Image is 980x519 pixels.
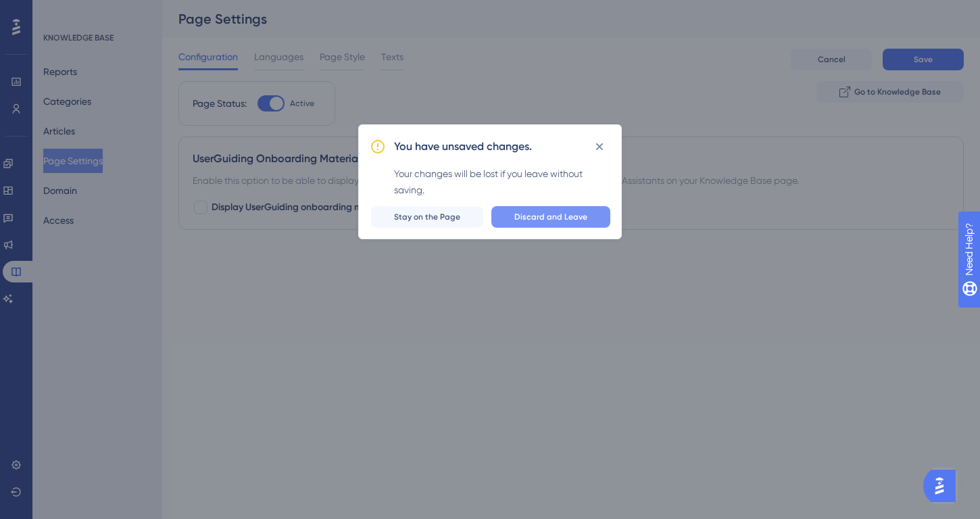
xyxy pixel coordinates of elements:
[394,139,532,155] h2: You have unsaved changes.
[923,466,964,506] iframe: UserGuiding AI Assistant Launcher
[514,212,587,222] span: Discard and Leave
[394,212,460,222] span: Stay on the Page
[394,166,610,198] div: Your changes will be lost if you leave without saving.
[32,3,84,20] span: Need Help?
